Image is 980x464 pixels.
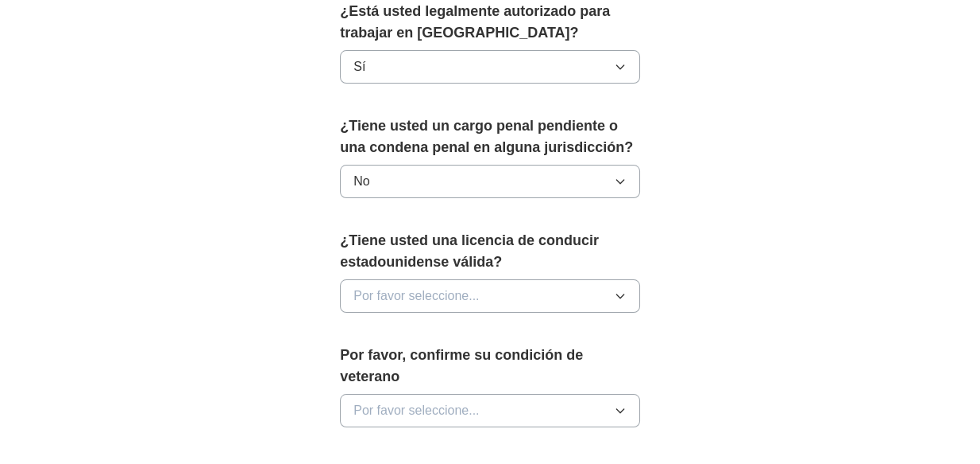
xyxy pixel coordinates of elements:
[353,289,479,302] font: Por favor seleccione...
[340,279,640,313] button: Por favor seleccione...
[340,50,640,84] button: Sí
[340,118,633,155] font: ¿Tiene usted un cargo penal pendiente o una condena penal en alguna jurisdicción?
[340,232,599,270] font: ¿Tiene usted una licencia de conducir estadounidense válida?
[353,60,365,73] font: Sí
[340,347,583,384] font: Por favor, confirme su condición de veterano
[340,165,640,198] button: No
[353,174,369,188] font: No
[340,394,640,427] button: Por favor seleccione...
[340,3,610,41] font: ¿Está usted legalmente autorizado para trabajar en [GEOGRAPHIC_DATA]?
[353,404,479,417] font: Por favor seleccione...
